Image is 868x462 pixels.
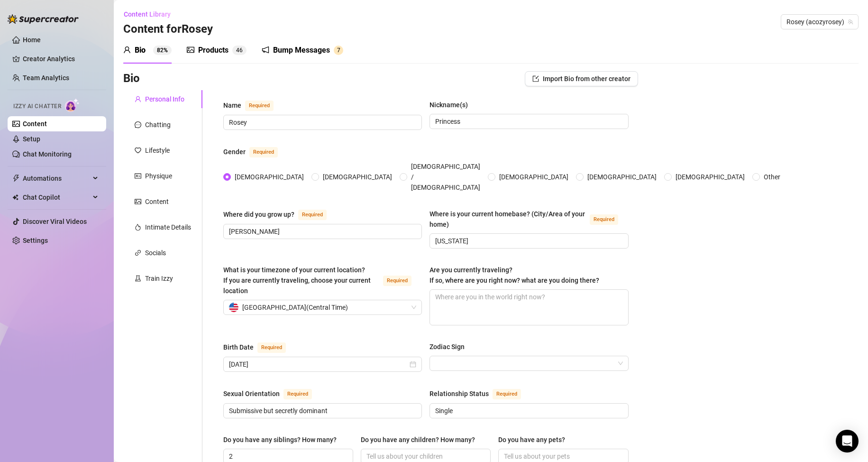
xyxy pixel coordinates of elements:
[223,146,288,157] label: Gender
[543,75,630,83] span: Import Bio from other creator
[135,275,141,282] span: experiment
[232,46,247,55] sup: 46
[429,342,465,352] div: Zodiac Sign
[229,117,414,128] input: Name
[23,135,40,143] a: Setup
[504,451,621,462] input: Do you have any pets?
[153,46,172,55] sup: 82%
[760,172,784,182] span: Other
[334,46,343,55] sup: 7
[848,19,853,25] span: team
[435,116,621,127] input: Nickname(s)
[229,451,346,462] input: Do you have any siblings? How many?
[135,45,146,56] div: Bio
[257,342,286,353] span: Required
[123,46,131,54] span: user
[223,100,241,111] div: Name
[361,434,482,445] label: Do you have any children? How many?
[229,303,238,312] img: us
[337,47,340,54] span: 7
[239,47,243,54] span: 6
[429,209,585,230] div: Where is your current homebase? (City/Area of your home)
[135,173,141,179] span: idcard
[245,101,274,111] span: Required
[12,175,20,182] span: thunderbolt
[23,51,99,66] a: Creator Analytics
[429,388,489,399] div: Relationship Status
[223,209,294,220] div: Where did you grow up?
[23,74,69,82] a: Team Analytics
[223,342,254,352] div: Birth Date
[532,75,539,82] span: import
[135,249,141,256] span: link
[123,71,140,86] h3: Bio
[23,36,41,44] a: Home
[145,196,169,207] div: Content
[65,98,80,112] img: AI Chatter
[229,359,408,370] input: Birth Date
[498,434,572,445] label: Do you have any pets?
[429,342,471,352] label: Zodiac Sign
[223,388,322,399] label: Sexual Orientation
[319,172,396,182] span: [DEMOGRAPHIC_DATA]
[23,237,48,244] a: Settings
[435,236,621,246] input: Where is your current homebase? (City/Area of your home)
[429,100,468,110] div: Nickname(s)
[145,120,171,130] div: Chatting
[145,273,173,284] div: Train Izzy
[229,226,414,237] input: Where did you grow up?
[236,47,239,54] span: 4
[223,147,246,157] div: Gender
[145,94,184,104] div: Personal Info
[135,198,141,205] span: picture
[198,45,228,56] div: Products
[672,172,749,182] span: [DEMOGRAPHIC_DATA]
[429,209,628,230] label: Where is your current homebase? (City/Area of your home)
[145,248,166,258] div: Socials
[145,145,170,156] div: Lifestyle
[124,10,171,18] span: Content Library
[229,406,414,416] input: Sexual Orientation
[435,406,621,416] input: Relationship Status
[135,147,141,154] span: heart
[584,172,660,182] span: [DEMOGRAPHIC_DATA]
[135,121,141,128] span: message
[223,342,296,353] label: Birth Date
[495,172,572,182] span: [DEMOGRAPHIC_DATA]
[223,434,343,445] label: Do you have any siblings? How many?
[12,194,18,201] img: Chat Copilot
[836,430,859,453] div: Open Intercom Messenger
[283,389,312,399] span: Required
[366,451,483,462] input: Do you have any children? How many?
[223,209,337,220] label: Where did you grow up?
[262,46,269,54] span: notification
[223,388,280,399] div: Sexual Orientation
[223,266,371,295] span: What is your timezone of your current location? If you are currently traveling, choose your curre...
[8,14,79,24] img: logo-BBDzfeDw.svg
[429,388,531,399] label: Relationship Status
[498,434,565,445] div: Do you have any pets?
[242,300,348,314] span: [GEOGRAPHIC_DATA] ( Central Time )
[135,96,141,102] span: user
[145,222,191,232] div: Intimate Details
[23,120,47,128] a: Content
[23,218,87,225] a: Discover Viral Videos
[298,210,327,220] span: Required
[145,171,172,181] div: Physique
[223,100,284,111] label: Name
[407,161,484,193] span: [DEMOGRAPHIC_DATA] / [DEMOGRAPHIC_DATA]
[273,45,330,56] div: Bump Messages
[23,171,90,186] span: Automations
[187,46,194,54] span: picture
[123,22,213,37] h3: Content for Rosey
[13,102,61,111] span: Izzy AI Chatter
[383,276,411,286] span: Required
[249,147,278,157] span: Required
[361,434,475,445] div: Do you have any children? How many?
[23,190,90,205] span: Chat Copilot
[429,100,475,110] label: Nickname(s)
[231,172,308,182] span: [DEMOGRAPHIC_DATA]
[429,266,599,284] span: Are you currently traveling? If so, where are you right now? what are you doing there?
[525,71,638,86] button: Import Bio from other creator
[786,15,853,29] span: Rosey (acozyrosey)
